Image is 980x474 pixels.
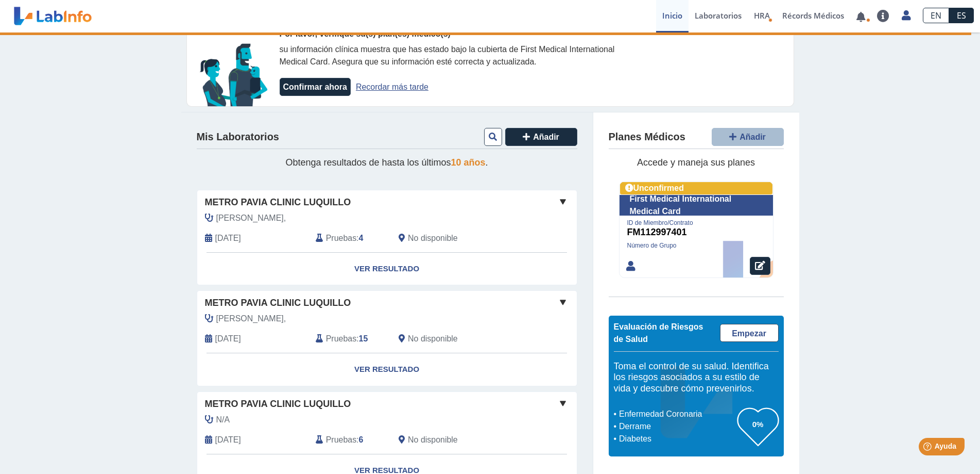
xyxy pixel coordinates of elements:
li: Diabetes [616,433,737,445]
b: 4 [359,234,364,242]
button: Añadir [505,128,577,146]
span: Metro Pavia Clinic Luquillo [205,397,351,411]
a: Ver Resultado [197,353,577,386]
b: 15 [359,334,368,343]
span: No disponible [408,333,458,345]
div: : [308,333,391,345]
a: EN [923,8,949,23]
span: HRA [754,10,770,21]
b: 6 [359,435,364,444]
span: 10 años [451,157,486,168]
li: Enfermedad Coronaria [616,408,737,420]
span: No disponible [408,434,458,446]
h4: Mis Laboratorios [197,131,279,143]
span: Pruebas [326,232,356,244]
span: 2025-03-31 [215,434,241,446]
h5: Toma el control de su salud. Identifica los riesgos asociados a su estilo de vida y descubre cómo... [614,361,779,395]
h4: Planes Médicos [609,131,685,143]
span: su información clínica muestra que has estado bajo la cubierta de First Medical International Med... [280,45,615,66]
button: Confirmar ahora [280,78,351,96]
span: Metro Pavia Clinic Luquillo [205,195,351,209]
span: 2025-08-18 [215,232,241,244]
span: Añadir [740,133,766,141]
a: ES [949,8,974,23]
a: Ver Resultado [197,253,577,285]
div: Por favor, verifique su(s) plan(es) médico(s) [280,28,645,40]
span: N/A [216,414,230,426]
span: Añadir [533,133,559,141]
span: Pruebas [326,434,356,446]
button: Añadir [712,128,784,146]
a: Recordar más tarde [356,83,428,91]
h3: 0% [737,418,779,431]
div: : [308,232,391,244]
span: Cruz Fernandez, [216,313,286,325]
span: Evaluación de Riesgos de Salud [614,322,703,344]
a: Empezar [720,324,779,342]
div: : [308,434,391,446]
iframe: Help widget launcher [888,434,969,463]
span: Marrero Perea, [216,212,286,224]
li: Derrame [616,420,737,433]
span: No disponible [408,232,458,244]
span: Pruebas [326,333,356,345]
span: Obtenga resultados de hasta los últimos . [285,157,488,168]
span: 2025-08-12 [215,333,241,345]
span: Accede y maneja sus planes [637,157,755,168]
span: Metro Pavia Clinic Luquillo [205,296,351,310]
span: Empezar [732,329,766,338]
